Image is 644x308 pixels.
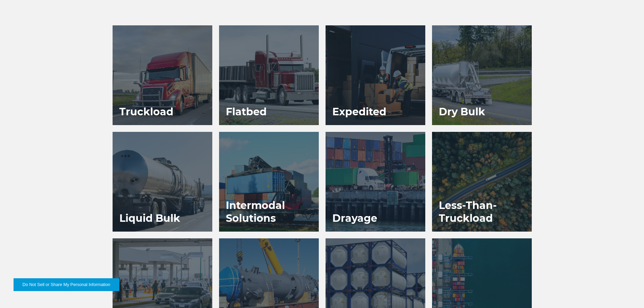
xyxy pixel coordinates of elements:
iframe: Chat Widget [610,276,644,308]
h3: Intermodal Solutions [219,192,319,232]
a: Flatbed [219,25,319,125]
a: Expedited [326,25,425,125]
button: Do Not Sell or Share My Personal Information [14,278,119,291]
a: Drayage [326,132,425,232]
a: Less-Than-Truckload [432,132,532,232]
h3: Flatbed [219,99,273,125]
h3: Expedited [326,99,393,125]
a: Intermodal Solutions [219,132,319,232]
a: Truckload [113,25,212,125]
a: Dry Bulk [432,25,532,125]
h3: Drayage [326,205,384,232]
h3: Less-Than-Truckload [432,192,532,232]
h3: Liquid Bulk [113,205,187,232]
a: Liquid Bulk [113,132,212,232]
h3: Truckload [113,99,180,125]
h3: Dry Bulk [432,99,492,125]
